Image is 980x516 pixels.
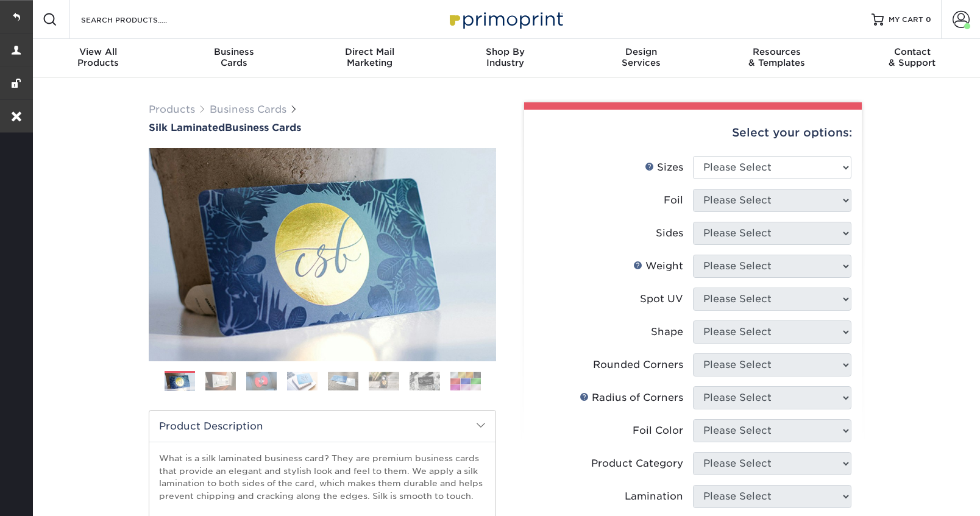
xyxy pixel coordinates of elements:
img: Business Cards 01 [165,367,195,397]
a: Products [149,104,195,115]
img: Business Cards 03 [246,372,277,391]
img: Primoprint [444,6,566,32]
span: Direct Mail [302,46,438,57]
div: & Templates [709,46,845,68]
input: SEARCH PRODUCTS..... [80,12,199,27]
span: MY CART [889,15,923,25]
h2: Product Description [149,411,495,442]
div: Sides [656,226,683,241]
a: Silk LaminatedBusiness Cards [149,122,496,133]
a: Business Cards [210,104,286,115]
div: Foil [664,193,683,208]
span: Business [166,46,302,57]
div: Cards [166,46,302,68]
a: Shop ByIndustry [438,39,573,78]
a: Resources& Templates [709,39,845,78]
img: Business Cards 08 [450,372,481,391]
h1: Business Cards [149,122,496,133]
a: BusinessCards [166,39,302,78]
div: Industry [438,46,573,68]
div: Products [30,46,166,68]
div: Sizes [645,160,683,175]
div: Rounded Corners [593,358,683,372]
span: Design [573,46,709,57]
img: Business Cards 04 [287,372,318,391]
a: Direct MailMarketing [302,39,438,78]
span: 0 [926,15,931,24]
span: View All [30,46,166,57]
div: Shape [651,325,683,339]
img: Business Cards 06 [369,372,399,391]
span: Contact [844,46,980,57]
div: Select your options: [534,110,852,156]
div: Lamination [625,489,683,504]
img: Silk Laminated 01 [149,81,496,428]
div: Marketing [302,46,438,68]
div: Product Category [591,456,683,471]
div: & Support [844,46,980,68]
span: Resources [709,46,845,57]
div: Services [573,46,709,68]
img: Business Cards 07 [410,372,440,391]
img: Business Cards 02 [205,372,236,391]
a: Contact& Support [844,39,980,78]
div: Radius of Corners [580,391,683,405]
div: Foil Color [633,423,683,438]
a: DesignServices [573,39,709,78]
div: Spot UV [640,292,683,306]
span: Shop By [438,46,573,57]
div: Weight [633,259,683,274]
span: Silk Laminated [149,122,225,133]
a: View AllProducts [30,39,166,78]
img: Business Cards 05 [328,372,358,391]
